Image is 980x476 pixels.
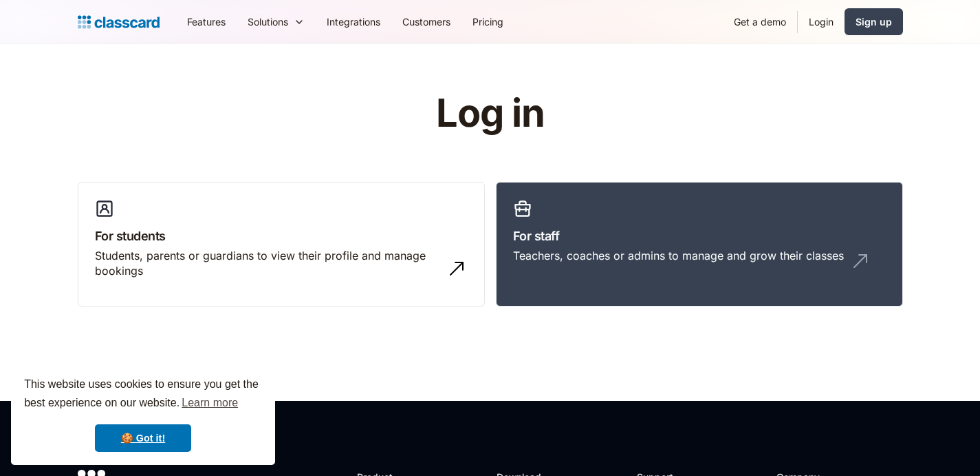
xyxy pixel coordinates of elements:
[95,227,468,245] h3: For students
[798,6,845,37] a: Login
[179,393,240,413] a: learn more about cookies
[11,363,275,465] div: cookieconsent
[845,8,903,35] a: Sign up
[496,182,903,307] a: For staffTeachers, coaches or admins to manage and grow their classes
[237,6,316,37] div: Solutions
[248,14,288,29] div: Solutions
[78,182,485,307] a: For studentsStudents, parents or guardians to view their profile and manage bookings
[513,248,844,263] div: Teachers, coaches or admins to manage and grow their classes
[391,6,461,37] a: Customers
[176,6,237,37] a: Features
[316,6,391,37] a: Integrations
[461,6,514,37] a: Pricing
[24,376,262,413] span: This website uses cookies to ensure you get the best experience on our website.
[95,424,191,452] a: dismiss cookie message
[78,12,160,32] a: home
[513,227,886,245] h3: For staff
[856,14,892,29] div: Sign up
[95,248,440,279] div: Students, parents or guardians to view their profile and manage bookings
[272,92,708,135] h1: Log in
[723,6,797,37] a: Get a demo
